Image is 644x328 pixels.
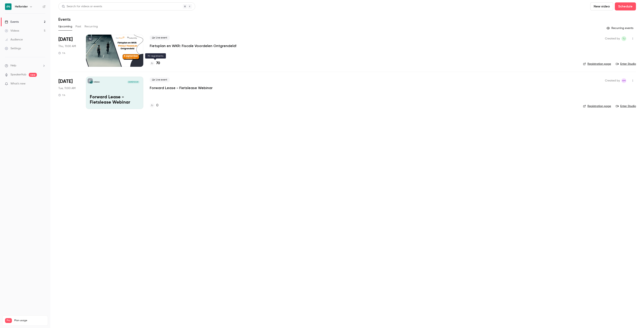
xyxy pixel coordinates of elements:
span: new [29,73,37,77]
span: What's new [10,82,26,86]
span: HM [622,78,626,83]
div: Videos [5,29,19,33]
li: help-dropdown-opener [5,64,45,68]
a: Fietsplan en WKR: Fiscale Voordelen Ontgrendeld! [150,43,236,48]
a: Forward Lease - Fietslease WebinarHellorider[DATE] 11:00 AMForward Lease - Fietslease Webinar [86,77,143,109]
h4: 70 [156,61,160,66]
span: [DATE] [58,78,73,85]
span: TJ [622,36,625,41]
span: Tue, 11:00 AM [58,86,75,90]
div: 1 h [58,94,65,97]
span: Live event [150,77,170,82]
a: Enter Studio [616,104,636,108]
a: SpeakerHub [10,73,26,77]
h1: Events [58,17,71,22]
div: Audience [5,38,23,42]
div: 1 h [58,51,65,55]
div: Sep 30 Tue, 11:00 AM (Europe/Amsterdam) [58,77,79,109]
span: Live event [150,35,170,40]
h6: Hellorider [15,5,28,9]
span: [DATE] [58,36,73,43]
button: Upcoming [58,23,72,30]
button: Past [75,23,81,30]
div: Events [5,20,19,24]
span: Help [10,64,16,68]
p: Hellorider [94,81,100,83]
span: Pro [5,318,12,323]
img: Hellorider [5,3,11,10]
a: Registration page [583,62,611,66]
button: New video [590,2,613,10]
a: Registration page [583,104,611,108]
a: 70 [150,61,160,66]
div: Settings [5,46,21,50]
span: Thu, 11:00 AM [58,44,76,48]
button: Recurring events [605,25,636,31]
a: Enter Studio [616,62,636,66]
span: Toon Jongerius [621,36,626,41]
h4: 0 [156,103,158,108]
a: Forward Lease - Fietslease Webinar [150,85,213,90]
span: Heleen Mostert [621,78,626,83]
div: Search for videos or events [62,4,102,9]
div: Sep 4 Thu, 11:00 AM (Europe/Amsterdam) [58,35,79,67]
button: Recurring [85,23,98,30]
span: Plan usage [14,319,45,322]
p: Forward Lease - Fietslease Webinar [90,95,139,105]
span: Created by [605,36,620,41]
button: Schedule [615,2,636,10]
span: Created by [605,78,620,83]
span: [DATE] 11:00 AM [127,81,139,83]
a: 0 [150,103,158,108]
